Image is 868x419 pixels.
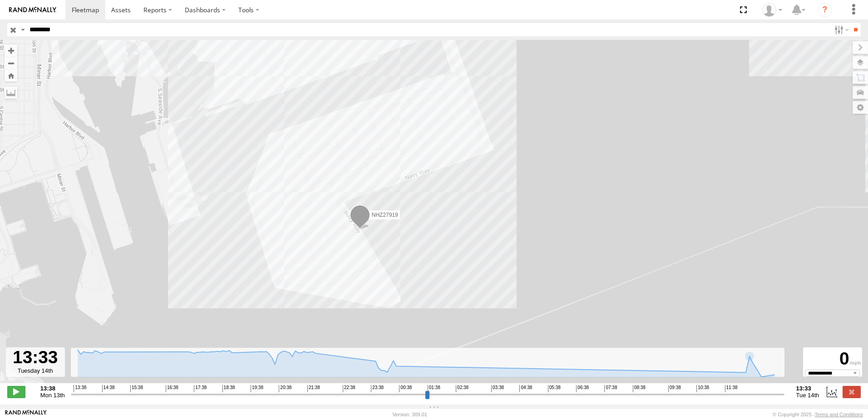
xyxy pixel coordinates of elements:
[815,412,863,417] a: Terms and Conditions
[251,385,263,392] span: 19:38
[102,385,115,392] span: 14:38
[5,57,17,69] button: Zoom out
[853,101,868,114] label: Map Settings
[279,385,291,392] span: 20:38
[5,44,17,57] button: Zoom in
[428,385,440,392] span: 01:38
[130,385,143,392] span: 15:38
[796,385,819,392] strong: 13:33
[5,410,47,419] a: Visit our Website
[9,7,56,13] img: rand-logo.svg
[633,385,646,392] span: 08:38
[548,385,561,392] span: 05:38
[668,385,681,392] span: 09:38
[371,385,384,392] span: 23:38
[796,392,819,399] span: Tue 14th Oct 2025
[519,385,532,392] span: 04:38
[773,412,863,417] div: © Copyright 2025 -
[7,386,25,398] label: Play/Stop
[491,385,504,392] span: 03:38
[576,385,589,392] span: 06:38
[696,385,709,392] span: 10:38
[818,3,832,17] i: ?
[843,386,861,398] label: Close
[456,385,469,392] span: 02:38
[307,385,320,392] span: 21:38
[194,385,207,392] span: 17:38
[40,392,65,399] span: Mon 13th Oct 2025
[604,385,617,392] span: 07:38
[725,385,738,392] span: 11:38
[343,385,355,392] span: 22:38
[831,23,850,36] label: Search Filter Options
[166,385,178,392] span: 16:38
[393,412,427,417] div: Version: 309.01
[372,212,398,218] span: NHZ27919
[222,385,235,392] span: 18:38
[5,69,17,82] button: Zoom Home
[399,385,412,392] span: 00:38
[804,349,861,370] div: 0
[5,86,17,99] label: Measure
[74,385,86,392] span: 13:38
[19,23,26,36] label: Search Query
[759,3,785,17] div: Zulema McIntosch
[40,385,65,392] strong: 13:38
